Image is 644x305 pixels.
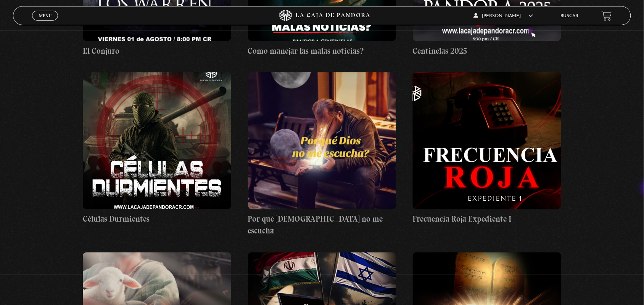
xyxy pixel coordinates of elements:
span: Menu [39,13,52,18]
a: Frecuencia Roja Expediente I [413,72,561,225]
h4: Células Durmientes [83,213,231,225]
a: View your shopping cart [602,11,612,21]
a: Por qué [DEMOGRAPHIC_DATA] no me escucha [248,72,396,237]
h4: Por qué [DEMOGRAPHIC_DATA] no me escucha [248,213,396,237]
h4: Como manejar las malas noticias? [248,45,396,57]
h4: Centinelas 2025 [413,45,561,57]
span: [PERSON_NAME] [474,14,533,18]
span: Cerrar [36,20,54,25]
a: Células Durmientes [83,72,231,225]
h4: El Conjuro [83,45,231,57]
h4: Frecuencia Roja Expediente I [413,213,561,225]
a: Buscar [561,14,579,18]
